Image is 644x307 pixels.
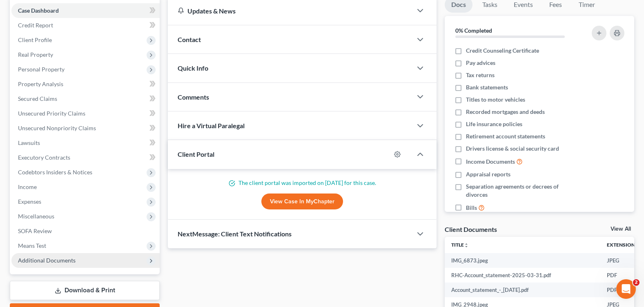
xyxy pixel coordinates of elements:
span: Client Portal [178,150,214,158]
td: RHC-Account_statement-2025-03-31.pdf [445,268,600,283]
span: Executory Contracts [18,154,70,161]
span: Property Analysis [18,80,63,87]
span: Separation agreements or decrees of divorces [466,182,580,199]
span: SOFA Review [18,227,52,234]
span: Credit Counseling Certificate [466,47,539,55]
span: Contact [178,36,201,43]
span: Drivers license & social security card [466,145,559,153]
span: Income Documents [466,158,515,166]
span: Life insurance policies [466,120,522,128]
span: Personal Property [18,66,65,73]
span: Comments [178,93,209,101]
iframe: Intercom live chat [616,279,636,299]
a: Unsecured Priority Claims [11,106,160,121]
span: Client Profile [18,36,52,43]
span: Case Dashboard [18,7,59,14]
span: Recorded mortgages and deeds [466,108,545,116]
span: Appraisal reports [466,170,510,178]
span: Means Test [18,242,46,249]
span: Tax returns [466,71,495,79]
a: Executory Contracts [11,150,160,165]
a: Case Dashboard [11,3,160,18]
a: Secured Claims [11,91,160,106]
a: Download & Print [10,281,160,300]
span: Lawsuits [18,139,40,146]
span: Credit Report [18,22,53,29]
span: Unsecured Nonpriority Claims [18,125,96,131]
td: IMG_6873.jpeg [445,253,600,268]
span: Quick Info [178,64,208,72]
a: SOFA Review [11,224,160,238]
span: Income [18,183,37,190]
strong: 0% Completed [455,27,492,34]
a: Lawsuits [11,136,160,150]
div: Client Documents [445,225,497,234]
a: View All [611,226,631,232]
a: Property Analysis [11,77,160,91]
span: NextMessage: Client Text Notifications [178,230,292,238]
span: Miscellaneous [18,213,54,220]
a: Titleunfold_more [451,242,469,248]
span: Bills [466,204,477,212]
span: 2 [633,279,640,286]
a: Credit Report [11,18,160,33]
span: Secured Claims [18,95,57,102]
span: Retirement account statements [466,132,545,140]
i: unfold_more [464,243,469,248]
a: View Case in MyChapter [261,194,343,210]
span: Unsecured Priority Claims [18,110,85,117]
span: Hire a Virtual Paralegal [178,122,245,129]
span: Titles to motor vehicles [466,96,525,104]
span: Codebtors Insiders & Notices [18,169,92,176]
span: Bank statements [466,83,508,91]
span: Additional Documents [18,257,76,264]
span: Pay advices [466,59,495,67]
span: Real Property [18,51,53,58]
a: Extensionunfold_more [607,242,640,248]
div: Updates & News [178,7,402,15]
span: Expenses [18,198,41,205]
a: Unsecured Nonpriority Claims [11,121,160,136]
td: Account_statement_-_[DATE].pdf [445,283,600,297]
p: The client portal was imported on [DATE] for this case. [178,179,427,187]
